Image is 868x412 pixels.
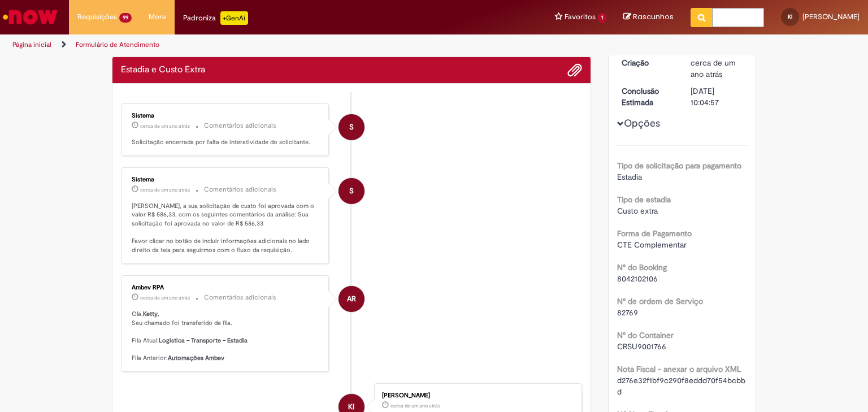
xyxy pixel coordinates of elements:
h2: Estadia e Custo Extra Histórico de tíquete [121,65,205,75]
small: Comentários adicionais [204,293,276,302]
small: Comentários adicionais [204,121,276,131]
span: Estadia [617,172,642,182]
span: d276e32f1bf9c290f8eddd70f54bcbbd [617,375,745,397]
div: [PERSON_NAME] [382,392,570,399]
div: System [338,178,364,204]
b: N° do Container [617,330,674,340]
b: Forma de Pagamento [617,228,692,238]
span: cerca de um ano atrás [140,187,190,193]
span: [PERSON_NAME] [802,12,860,21]
div: 02/05/2024 15:04:52 [691,57,743,80]
div: Ambev RPA [132,284,320,291]
ul: Trilhas de página [8,34,570,55]
button: Pesquisar [691,8,713,27]
b: Tipo de solicitação para pagamento [617,161,741,171]
button: Adicionar anexos [567,63,582,77]
time: 20/08/2024 17:09:22 [140,123,190,129]
span: 99 [119,13,132,23]
b: N° de ordem de Serviço [617,296,703,306]
dt: Conclusão Estimada [613,85,683,108]
a: Página inicial [12,40,51,49]
span: CRSU9001766 [617,341,666,352]
p: [PERSON_NAME], a sua solicitação de custo foi aprovada com o valor R$ 586,33, com os seguintes co... [132,202,320,255]
b: Tipo de estadia [617,194,671,205]
a: Formulário de Atendimento [76,40,159,49]
dt: Criação [613,57,683,68]
small: Comentários adicionais [204,185,276,194]
p: +GenAi [220,11,248,25]
b: Logistica – Transporte – Estadia [159,336,248,345]
p: Solicitação encerrada por falta de interatividade do solicitante. [132,138,320,147]
span: Requisições [77,11,117,23]
div: Ambev RPA [338,286,364,312]
b: Ketty [143,310,158,318]
time: 02/05/2024 15:04:52 [691,58,736,79]
div: System [338,114,364,140]
a: Rascunhos [623,12,674,23]
div: Padroniza [183,11,248,25]
span: cerca de um ano atrás [140,123,190,129]
span: Favoritos [565,11,596,23]
p: Olá, , Seu chamado foi transferido de fila. Fila Atual: Fila Anterior: [132,310,320,363]
time: 26/07/2024 14:09:18 [140,187,190,193]
span: KI [788,13,792,20]
b: Nota Fiscal - anexar o arquivo XML [617,364,741,374]
div: Sistema [132,112,320,119]
div: [DATE] 10:04:57 [691,85,743,108]
span: More [149,11,166,23]
span: cerca de um ano atrás [140,294,190,301]
b: N° do Booking [617,262,667,272]
span: 1 [598,13,606,23]
span: S [349,114,354,141]
span: cerca de um ano atrás [691,58,736,79]
time: 06/05/2024 14:16:18 [140,294,190,301]
span: CTE Complementar [617,240,687,250]
span: 82769 [617,307,638,318]
div: Sistema [132,176,320,183]
time: 02/05/2024 15:04:41 [390,402,440,409]
span: Custo extra [617,206,658,216]
span: cerca de um ano atrás [390,402,440,409]
span: 8042102106 [617,274,658,284]
b: Automações Ambev [168,354,224,362]
span: AR [347,285,356,313]
img: ServiceNow [1,6,59,28]
span: Rascunhos [633,11,674,22]
span: S [349,177,354,205]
